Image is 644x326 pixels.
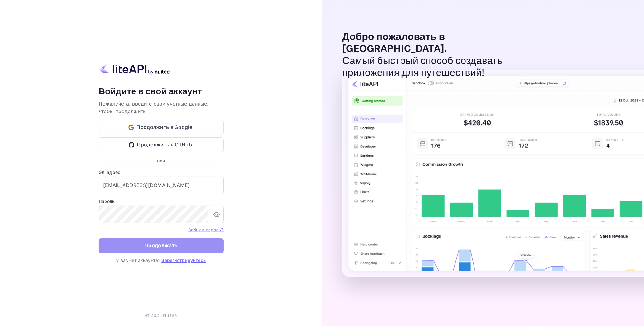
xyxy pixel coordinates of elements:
[342,31,447,55] ya-tr-span: Добро пожаловать в [GEOGRAPHIC_DATA].
[137,141,192,149] ya-tr-span: Продолжить в GitHub
[99,137,224,152] button: Продолжить в GitHub
[188,227,224,232] ya-tr-span: Забыли пароль?
[161,258,206,263] a: Зарегистрируйтесь
[157,158,165,163] ya-tr-span: или
[136,123,192,131] ya-tr-span: Продолжить в Google
[145,241,177,250] ya-tr-span: Продолжать
[99,177,224,194] input: Введите свой адрес электронной почты
[145,313,177,318] ya-tr-span: © 2025 Nuitee
[99,62,170,75] img: liteapi
[99,101,209,114] ya-tr-span: Пожалуйста, введите свои учётные данные, чтобы продолжить
[99,199,115,204] ya-tr-span: Пароль
[99,238,224,253] button: Продолжать
[210,208,223,221] button: переключить видимость пароля
[188,226,224,233] a: Забыли пароль?
[99,86,202,97] ya-tr-span: Войдите в свой аккаунт
[342,55,503,79] ya-tr-span: Самый быстрый способ создавать приложения для путешествий!
[99,170,120,175] ya-tr-span: Эл. адрес
[116,258,160,263] ya-tr-span: У вас нет аккаунта?
[99,120,224,135] button: Продолжить в Google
